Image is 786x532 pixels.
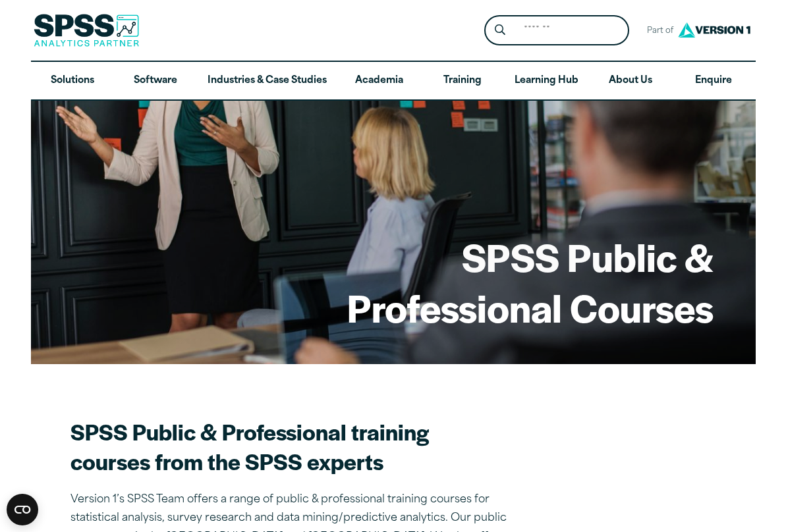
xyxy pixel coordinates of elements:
a: About Us [589,62,672,100]
span: Part of [640,22,675,41]
a: Training [420,62,503,100]
a: Software [114,62,197,100]
a: Solutions [31,62,114,100]
a: Academia [337,62,420,100]
h1: SPSS Public & Professional Courses [347,231,714,333]
a: Learning Hub [504,62,589,100]
button: Open CMP widget [7,494,38,525]
img: SPSS Analytics Partner [34,14,139,47]
img: Version1 Logo [675,18,754,42]
a: Industries & Case Studies [197,62,337,100]
form: Site Header Search Form [484,15,629,46]
a: Enquire [672,62,755,100]
svg: Search magnifying glass icon [495,24,505,36]
nav: Desktop version of site main menu [31,62,756,100]
h2: SPSS Public & Professional training courses from the SPSS experts [70,417,510,476]
button: Search magnifying glass icon [488,18,512,43]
